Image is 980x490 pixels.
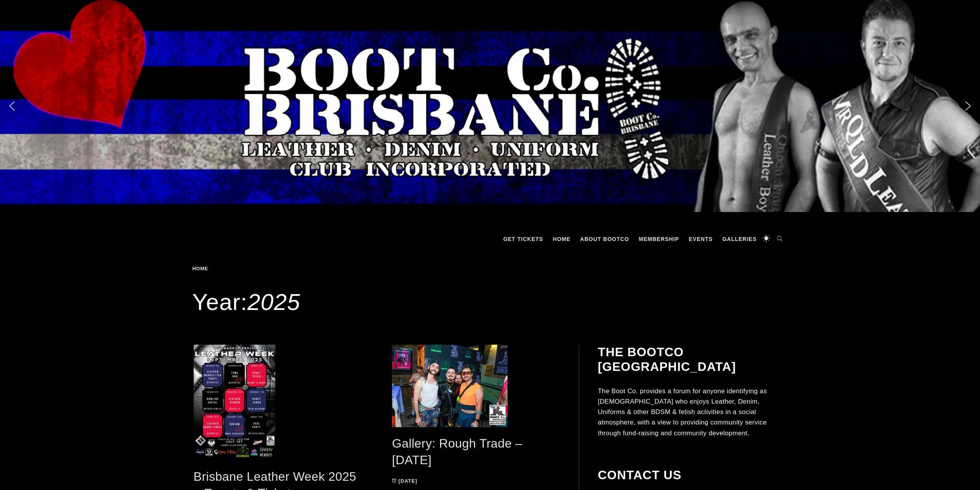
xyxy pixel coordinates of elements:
[549,227,575,251] a: Home
[598,468,786,482] h2: Contact Us
[193,266,211,271] a: Home
[598,386,786,438] p: The Boot Co. provides a forum for anyone identifying as [DEMOGRAPHIC_DATA] who enjoys Leather, De...
[392,478,417,484] a: [DATE]
[399,478,417,484] time: [DATE]
[598,345,786,374] h2: The BootCo [GEOGRAPHIC_DATA]
[193,266,234,271] div: Breadcrumbs
[685,227,717,251] a: Events
[499,227,547,251] a: GET TICKETS
[576,227,633,251] a: About BootCo
[247,289,300,315] span: 2025
[193,287,788,318] h1: Year:
[962,100,974,112] img: next arrow
[6,100,18,112] img: previous arrow
[635,227,683,251] a: Membership
[719,227,761,251] a: Galleries
[392,436,522,467] a: Gallery: Rough Trade – [DATE]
